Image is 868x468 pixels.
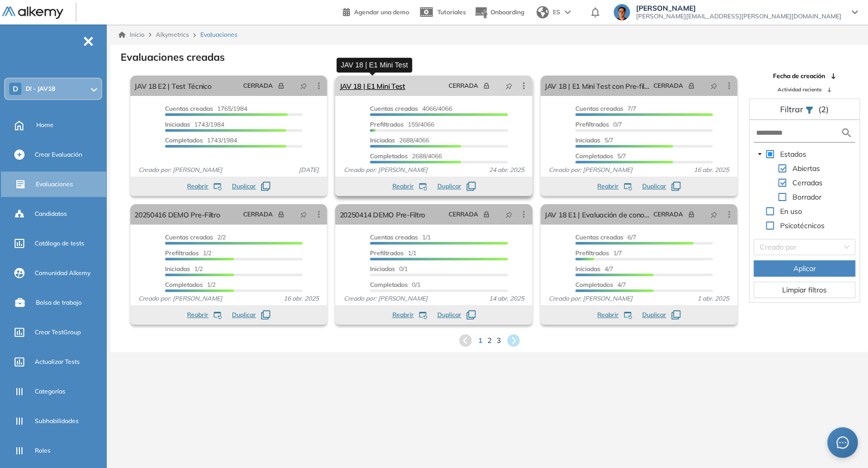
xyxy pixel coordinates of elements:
[757,152,762,157] span: caret-down
[754,260,855,277] button: Aplicar
[339,165,431,175] span: Creado por: [PERSON_NAME]
[339,294,431,303] span: Creado por: [PERSON_NAME]
[165,233,213,241] span: Cuentas creadas
[232,310,270,319] button: Duplicar
[642,182,666,191] span: Duplicar
[370,281,408,288] span: Completados
[497,335,501,346] span: 3
[339,76,405,96] a: JAV 18 | E1 Mini Test
[370,265,395,273] span: Iniciadas
[35,446,51,455] span: Roles
[754,282,855,298] button: Limpiar filtros
[642,182,681,191] button: Duplicar
[575,281,626,288] span: 4/7
[300,82,307,90] span: pushpin
[370,136,429,144] span: 2688/4066
[575,281,613,288] span: Completados
[490,8,524,16] span: Onboarding
[354,8,409,16] span: Agendar una demo
[370,105,418,112] span: Cuentas creadas
[370,120,404,128] span: Prefiltrados
[505,210,512,218] span: pushpin
[575,105,623,112] span: Cuentas creadas
[597,182,632,191] button: Reabrir
[597,310,632,319] button: Reabrir
[35,150,82,159] span: Crear Evaluación
[187,310,208,319] span: Reabrir
[782,284,827,295] span: Limpiar filtros
[790,191,824,203] span: Borrador
[642,310,666,319] span: Duplicar
[35,209,67,218] span: Candidatos
[780,207,802,216] span: En uso
[165,233,226,241] span: 2/2
[437,182,476,191] button: Duplicar
[36,298,82,307] span: Bolsa de trabajo
[702,78,725,94] button: pushpin
[370,152,408,160] span: Completados
[790,162,822,175] span: Abiertas
[165,265,203,273] span: 1/2
[392,182,414,191] span: Reabrir
[156,31,189,38] span: Alkymetrics
[35,416,79,426] span: Subhabilidades
[35,239,84,248] span: Catálogo de tests
[575,136,600,144] span: Iniciadas
[165,249,199,257] span: Prefiltrados
[778,148,808,160] span: Estados
[575,105,636,112] span: 7/7
[370,152,442,160] span: 2688/4066
[836,436,849,449] span: message
[536,6,549,18] img: world
[702,206,725,223] button: pushpin
[485,294,528,303] span: 14 abr. 2025
[134,294,226,303] span: Creado por: [PERSON_NAME]
[545,165,637,175] span: Creado por: [PERSON_NAME]
[437,310,476,319] button: Duplicar
[279,294,323,303] span: 16 abr. 2025
[165,136,237,144] span: 1743/1984
[778,205,804,217] span: En uso
[295,165,323,175] span: [DATE]
[780,221,825,230] span: Psicotécnicos
[449,210,478,219] span: CERRADA
[35,387,65,396] span: Categorías
[693,294,733,303] span: 1 abr. 2025
[478,335,482,346] span: 1
[575,136,613,144] span: 5/7
[840,127,853,139] img: search icon
[119,30,145,39] a: Inicio
[597,182,619,191] span: Reabrir
[343,5,409,17] a: Agendar una demo
[575,265,613,273] span: 4/7
[575,249,609,257] span: Prefiltrados
[565,10,571,14] img: arrow
[793,263,816,274] span: Aplicar
[710,82,717,90] span: pushpin
[792,164,820,173] span: Abiertas
[597,310,619,319] span: Reabrir
[187,182,222,191] button: Reabrir
[688,83,694,89] span: lock
[792,178,823,187] span: Cerradas
[780,104,805,114] span: Filtrar
[392,310,427,319] button: Reabrir
[437,182,461,191] span: Duplicar
[575,265,600,273] span: Iniciadas
[575,152,613,160] span: Completados
[483,83,489,89] span: lock
[553,8,560,17] span: ES
[165,120,190,128] span: Iniciadas
[337,58,412,72] div: JAV 18 | E1 Mini Test
[278,211,284,217] span: lock
[35,357,80,366] span: Actualizar Tests
[165,136,203,144] span: Completados
[487,335,491,346] span: 2
[243,81,273,90] span: CERRADA
[134,204,220,225] a: 20250416 DEMO Pre-Filtro
[2,7,63,19] img: Logo
[165,249,212,257] span: 1/2
[35,328,81,337] span: Crear TestGroup
[121,51,225,63] h3: Evaluaciones creadas
[36,120,54,130] span: Home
